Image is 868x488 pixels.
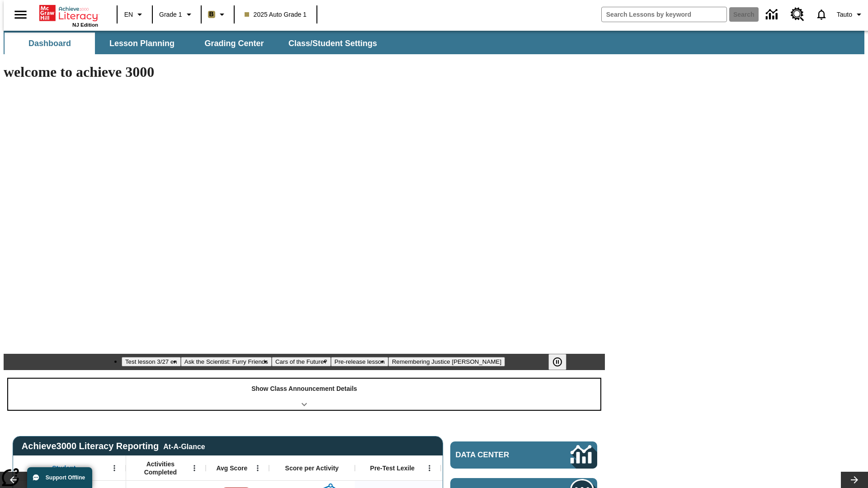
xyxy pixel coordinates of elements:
a: Resource Center, Will open in new tab [785,2,810,27]
div: Pause [548,354,576,370]
button: Lesson Planning [97,33,187,54]
span: NJ Edition [72,22,98,28]
button: Slide 3 Cars of the Future? [272,357,331,366]
button: Pause [548,354,566,370]
span: Activities Completed [131,460,190,476]
button: Class/Student Settings [281,33,384,54]
button: Open Menu [108,461,121,475]
span: B [209,9,214,20]
button: Grading Center [189,33,279,54]
span: EN [124,10,133,19]
span: Avg Score [216,464,247,472]
a: Home [39,4,98,22]
button: Slide 2 Ask the Scientist: Furry Friends [181,357,272,366]
span: Score per Activity [285,464,339,472]
a: Notifications [810,3,833,26]
button: Open side menu [7,1,34,28]
div: SubNavbar [4,31,864,54]
span: Data Center [456,450,540,460]
span: 2025 Auto Grade 1 [245,10,307,19]
div: Home [39,3,98,28]
span: Tauto [837,10,852,19]
button: Language: EN, Select a language [120,6,149,23]
p: Show Class Announcement Details [251,384,357,394]
button: Support Offline [27,467,92,488]
span: Support Offline [46,474,85,481]
div: At-A-Glance [163,441,205,451]
button: Slide 4 Pre-release lesson [331,357,388,366]
button: Boost Class color is light brown. Change class color [204,6,231,23]
button: Open Menu [251,461,264,475]
span: Grade 1 [159,10,182,19]
button: Open Menu [423,461,436,475]
button: Slide 1 Test lesson 3/27 en [122,357,181,366]
span: Pre-Test Lexile [370,464,415,472]
span: Student [52,464,75,472]
span: Achieve3000 Literacy Reporting [22,441,205,451]
a: Data Center [450,441,597,469]
div: Show Class Announcement Details [8,379,600,410]
input: search field [602,7,726,22]
button: Open Menu [188,461,201,475]
button: Lesson carousel, Next [841,472,868,488]
button: Dashboard [5,33,95,54]
button: Grade: Grade 1, Select a grade [156,6,198,23]
button: Profile/Settings [833,6,868,23]
div: SubNavbar [4,33,385,54]
a: Data Center [760,2,785,27]
h1: welcome to achieve 3000 [4,64,605,80]
button: Slide 5 Remembering Justice O'Connor [388,357,505,366]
